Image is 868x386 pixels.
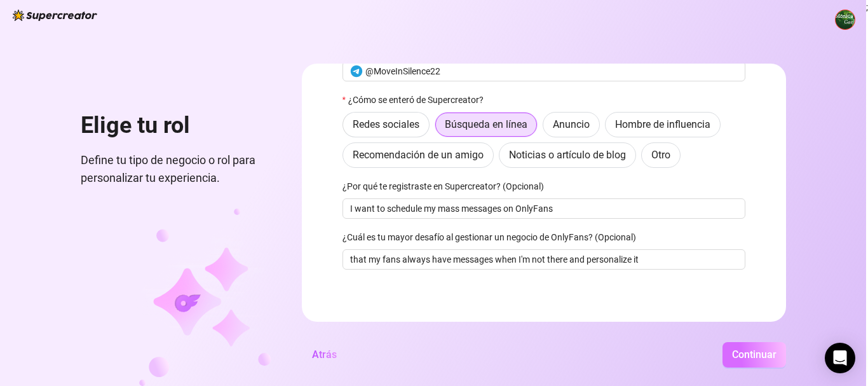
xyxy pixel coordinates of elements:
label: ¿Cuál es tu mayor desafío al gestionar un negocio de OnlyFans? (Opcional) [342,230,644,244]
font: ¿Cuál es tu mayor desafío al gestionar un negocio de OnlyFans? (Opcional) [342,232,636,242]
font: Redes sociales [353,118,419,130]
img: ACg8ocIPW9KwIRLrTtc9QheqjTCqCbGvVlSLEtxQCjvX9XCWwZajzkyb=s96-c [836,10,855,29]
font: Recomendación de un amigo [353,149,484,161]
font: Noticias o artículo de blog [509,149,626,161]
font: ¿Por qué te registraste en Supercreator? (Opcional) [342,181,544,191]
button: Atrás [302,342,347,368]
input: ¿Cuál es tu mayor desafío al gestionar un negocio de OnlyFans? (Opcional) [342,249,745,270]
label: ¿Por qué te registraste en Supercreator? (Opcional) [342,179,552,193]
label: ¿Cómo se enteró de Supercreator? [342,93,492,107]
input: @nombre de usuario [365,64,738,78]
div: Abrir Intercom Messenger [825,343,855,373]
font: Búsqueda en línea [445,118,527,130]
font: ¿Cómo se enteró de Supercreator? [348,95,484,105]
font: Elige tu rol [81,112,190,139]
img: logo [13,10,97,21]
font: Anuncio [553,118,590,130]
font: Otro [651,149,670,161]
font: Atrás [312,348,337,361]
input: ¿Por qué te registraste en Supercreator? (Opcional) [342,198,745,219]
font: Hombre de influencia [615,118,710,130]
font: Continuar [732,348,776,361]
button: Continuar [722,342,786,368]
font: Define tu tipo de negocio o rol para personalizar tu experiencia. [81,153,255,184]
font: ; [866,2,868,12]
